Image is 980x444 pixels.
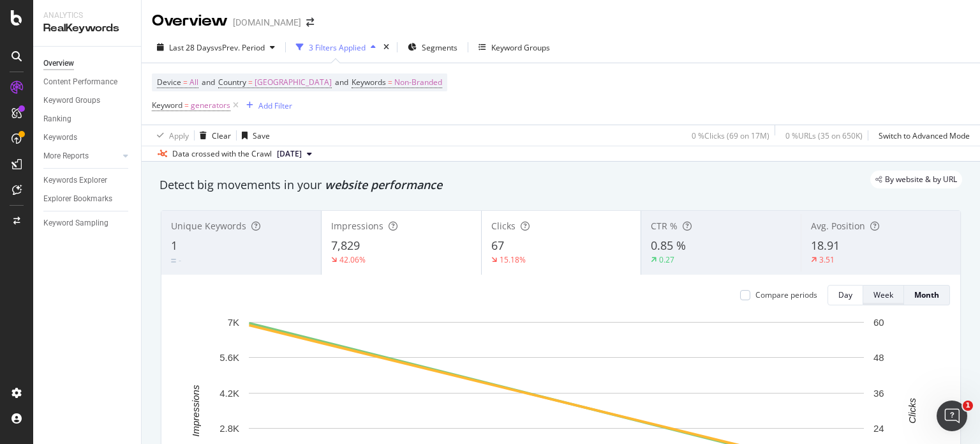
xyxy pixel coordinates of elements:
span: vs Prev. Period [214,42,265,53]
img: Equal [171,259,176,263]
button: Keyword Groups [473,37,555,57]
div: Data crossed with the Crawl [172,148,272,160]
text: 36 [873,388,884,399]
text: Clicks [907,397,917,423]
a: Keywords Explorer [43,174,132,187]
div: Analytics [43,10,131,21]
div: Compare periods [755,289,817,300]
button: Add Filter [241,98,292,113]
span: Avg. Position [811,220,865,232]
span: Device [157,77,181,88]
span: 1 [171,238,177,253]
div: Overview [152,10,228,32]
text: 2.8K [219,423,239,434]
a: More Reports [43,149,119,163]
span: 7,829 [331,238,360,253]
div: 42.06% [339,254,366,265]
div: More Reports [43,149,89,163]
a: Overview [43,57,132,70]
div: Day [838,289,852,300]
span: CTR % [651,220,678,232]
span: Unique Keywords [171,220,246,232]
div: times [381,41,392,54]
span: = [248,77,253,88]
a: Keyword Groups [43,94,132,107]
text: Impressions [190,385,201,436]
button: [DATE] [272,146,317,162]
text: 7K [228,317,239,328]
div: Keyword Groups [43,94,100,107]
span: By website & by URL [885,176,957,183]
span: Non-Branded [394,73,442,91]
div: Content Performance [43,75,117,89]
div: Save [253,130,270,141]
button: 3 Filters Applied [291,37,381,57]
span: = [388,77,392,88]
span: Last 28 Days [169,42,214,53]
button: Segments [403,37,463,57]
span: 18.91 [811,238,840,253]
div: [DOMAIN_NAME] [233,16,301,29]
span: generators [191,96,230,114]
button: Switch to Advanced Mode [873,125,970,146]
a: Explorer Bookmarks [43,192,132,206]
text: 5.6K [219,352,239,363]
span: Segments [422,42,457,53]
div: Month [914,289,939,300]
button: Clear [195,125,231,146]
div: Overview [43,57,74,70]
div: - [179,255,181,266]
button: Last 28 DaysvsPrev. Period [152,37,280,57]
button: Month [904,285,950,305]
div: 15.18% [500,254,526,265]
span: Keywords [352,77,386,88]
text: 24 [873,423,884,434]
div: legacy label [870,171,962,188]
button: Save [237,125,270,146]
span: 67 [491,238,504,253]
div: 3.51 [819,254,835,265]
span: and [335,77,348,88]
div: Apply [169,130,189,141]
text: 4.2K [219,388,239,399]
span: = [184,100,189,111]
div: 0 % URLs ( 35 on 650K ) [785,130,863,141]
div: arrow-right-arrow-left [306,18,314,27]
div: Keywords Explorer [43,174,107,187]
span: Impressions [331,220,383,232]
span: Keyword [152,100,182,111]
text: 60 [873,317,884,328]
div: Keywords [43,131,77,144]
text: 48 [873,352,884,363]
div: Keyword Groups [491,42,550,53]
span: and [202,77,215,88]
div: Week [873,289,893,300]
span: 0.85 % [651,238,686,253]
div: 0 % Clicks ( 69 on 17M ) [692,130,769,141]
div: Switch to Advanced Mode [879,130,970,141]
div: 0.27 [659,254,674,265]
iframe: Intercom live chat [937,401,967,431]
span: 1 [963,401,973,411]
div: Ranking [43,112,71,126]
div: 3 Filters Applied [309,42,366,53]
span: [GEOGRAPHIC_DATA] [255,73,332,91]
a: Ranking [43,112,132,126]
button: Week [863,285,904,305]
div: Clear [212,130,231,141]
span: Country [218,77,246,88]
div: Keyword Sampling [43,217,108,230]
span: = [183,77,188,88]
a: Content Performance [43,75,132,89]
a: Keyword Sampling [43,217,132,230]
div: RealKeywords [43,21,131,36]
span: Clicks [491,220,516,232]
span: All [189,73,198,91]
a: Keywords [43,131,132,144]
span: 2024 Sep. 28th [277,148,302,160]
div: Explorer Bookmarks [43,192,112,206]
div: Add Filter [258,100,292,111]
button: Day [828,285,863,305]
button: Apply [152,125,189,146]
